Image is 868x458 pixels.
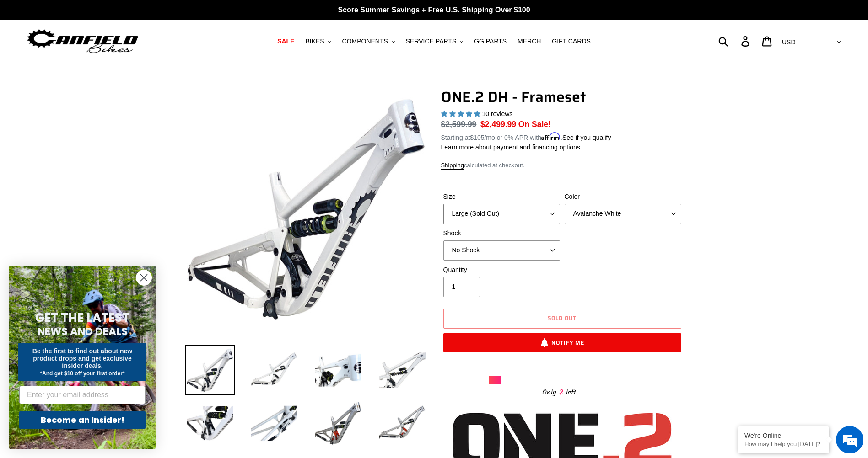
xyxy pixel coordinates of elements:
[556,387,566,398] span: 2
[40,370,124,377] span: *And get $10 off your first order*
[548,314,577,322] span: Sold out
[342,37,388,45] span: COMPONENTS
[38,324,128,339] span: NEWS AND DEALS
[562,134,611,141] a: See if you qualify - Learn more about Affirm Financing (opens in modal)
[277,37,294,45] span: SALE
[470,134,484,141] span: $105
[469,35,511,48] a: GG PARTS
[441,161,684,170] div: calculated at checkout.
[552,37,591,45] span: GIFT CARDS
[443,309,681,329] button: Sold out
[482,110,512,117] span: 10 reviews
[513,35,545,48] a: MERCH
[744,441,822,447] p: How may I help you today?
[565,192,681,202] label: Color
[377,345,427,395] img: Load image into Gallery viewer, ONE.2 DH - Frameset
[19,411,146,429] button: Become an Insider!
[377,398,427,448] img: Load image into Gallery viewer, ONE.2 DH - Frameset
[480,120,516,129] span: $2,499.99
[301,35,335,48] button: BIKES
[441,144,580,151] a: Learn more about payment and financing options
[518,37,541,45] span: MERCH
[19,386,146,404] input: Enter your email address
[744,432,822,439] div: We're Online!
[273,35,299,48] a: SALE
[474,37,507,45] span: GG PARTS
[185,398,235,448] img: Load image into Gallery viewer, ONE.2 DH - Frameset
[489,384,636,399] div: Only left...
[441,88,684,106] h1: ONE.2 DH - Frameset
[32,347,133,369] span: Be the first to find out about new product drops and get exclusive insider deals.
[443,333,681,352] button: Notify Me
[547,35,595,48] a: GIFT CARDS
[443,229,560,238] label: Shock
[406,37,456,45] span: SERVICE PARTS
[305,37,324,45] span: BIKES
[443,192,560,202] label: Size
[441,120,477,129] s: $2,599.99
[443,265,560,275] label: Quantity
[441,110,482,117] span: 5.00 stars
[313,345,363,395] img: Load image into Gallery viewer, ONE.2 DH - Frameset
[441,162,464,170] a: Shipping
[25,27,140,56] img: Canfield Bikes
[185,345,235,395] img: Load image into Gallery viewer, ONE.2 DH - Frameset
[518,118,551,130] span: On Sale!
[313,398,363,448] img: Load image into Gallery viewer, ONE.2 DH - Frameset
[35,309,129,326] span: GET THE LATEST
[723,31,747,51] input: Search
[541,133,561,140] span: Affirm
[249,345,299,395] img: Load image into Gallery viewer, ONE.2 DH - Frameset
[249,398,299,448] img: Load image into Gallery viewer, ONE.2 DH - Frameset
[441,131,611,143] p: Starting at /mo or 0% APR with .
[338,35,399,48] button: COMPONENTS
[401,35,468,48] button: SERVICE PARTS
[136,270,152,286] button: Close dialog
